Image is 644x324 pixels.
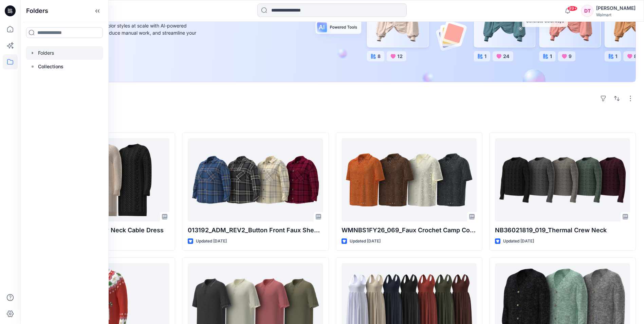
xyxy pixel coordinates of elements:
p: Updated [DATE] [503,238,534,245]
h4: Styles [29,118,636,126]
a: WMNBS1FY26_069_Faux Crochet Camp Collar [342,138,477,221]
p: Updated [DATE] [350,238,381,245]
p: Updated [DATE] [196,238,227,245]
a: 013192_ADM_REV2_Button Front Faux Shearling Shacket(2) [188,138,323,221]
div: Explore ideas faster and recolor styles at scale with AI-powered tools that boost creativity, red... [45,22,198,43]
div: Walmart [596,12,636,17]
a: Discover more [45,52,198,65]
span: 99+ [567,6,577,11]
p: WMNBS1FY26_069_Faux Crochet Camp Collar [342,226,477,235]
div: [PERSON_NAME] [596,4,636,12]
div: DT [581,5,593,17]
p: 013192_ADM_REV2_Button Front Faux Shearling Shacket(2) [188,226,323,235]
a: NB36021819_019_Thermal Crew Neck [495,138,630,221]
p: NB36021819_019_Thermal Crew Neck [495,226,630,235]
p: Collections [38,62,63,71]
